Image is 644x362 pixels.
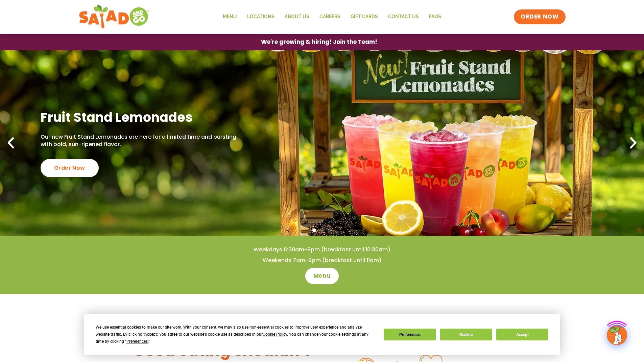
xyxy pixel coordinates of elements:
[313,272,331,280] span: Menu
[514,9,565,24] a: ORDER NOW
[96,324,376,345] div: We use essential cookies to make our site work. With your consent, we may also use non-essential ...
[626,136,641,150] div: Next slide
[384,329,436,340] button: Preferences
[496,329,548,340] button: Accept
[305,268,339,284] a: Menu
[263,332,287,337] span: Cookie Policy
[3,136,18,150] div: Previous slide
[328,228,332,232] span: Go to slide 3
[383,9,424,25] a: Contact Us
[41,159,99,177] div: Order Now
[320,228,324,232] span: Go to slide 2
[312,228,316,232] span: Go to slide 1
[261,39,377,45] span: We're growing & hiring! Join the Team!
[14,257,630,264] h4: Weekends 7am-9pm (breakfast until 11am)
[218,9,242,25] a: Menu
[280,9,314,25] a: About Us
[218,9,446,25] nav: Menu
[345,9,383,25] a: GIFT CARDS
[41,133,240,148] p: Our new Fruit Stand Lemonades are here for a limited time and bursting with bold, sun-ripened fla...
[440,329,492,340] button: Decline
[41,109,240,126] h2: Fruit Stand Lemonades
[14,246,630,253] h4: Weekdays 6:30am-9pm (breakfast until 10:30am)
[242,9,280,25] a: Locations
[424,9,446,25] a: FAQs
[84,314,560,355] div: Cookie Consent Prompt
[126,339,148,344] span: Preferences
[314,9,345,25] a: Careers
[521,13,558,21] span: ORDER NOW
[79,3,150,30] img: new-SAG-logo-768×292
[251,34,387,50] a: We're growing & hiring! Join the Team!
